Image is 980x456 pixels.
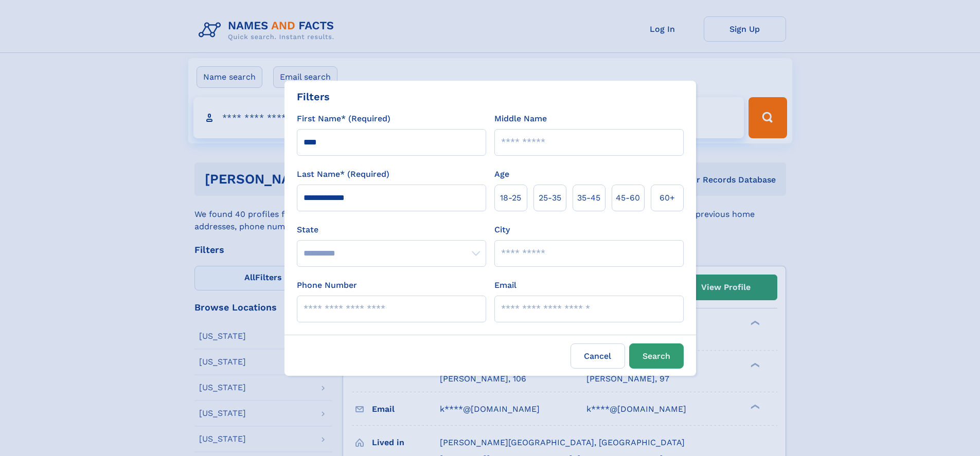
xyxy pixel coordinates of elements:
[494,279,516,291] label: Email
[297,113,390,125] label: First Name* (Required)
[571,343,625,369] label: Cancel
[660,192,675,204] span: 60+
[494,168,509,180] label: Age
[297,89,330,104] div: Filters
[539,192,561,204] span: 25‑35
[297,224,486,236] label: State
[500,192,521,204] span: 18‑25
[494,224,510,236] label: City
[297,279,357,291] label: Phone Number
[577,192,600,204] span: 35‑45
[297,168,389,180] label: Last Name* (Required)
[494,113,547,125] label: Middle Name
[616,192,640,204] span: 45‑60
[629,343,684,369] button: Search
